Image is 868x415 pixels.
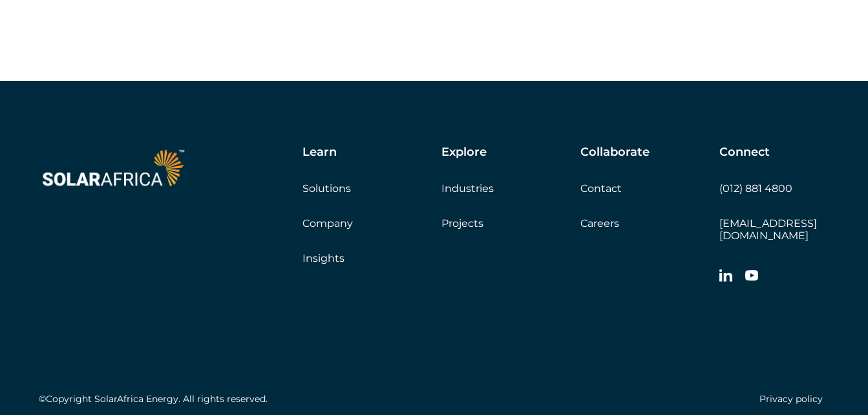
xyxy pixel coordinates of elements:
a: (012) 881 4800 [719,182,792,195]
h5: Explore [441,145,487,160]
a: Careers [580,217,619,229]
a: Solutions [302,182,351,195]
h5: ©Copyright SolarAfrica Energy. All rights reserved. [39,394,268,405]
a: Contact [580,182,622,195]
h5: Connect [719,145,770,160]
a: [EMAIL_ADDRESS][DOMAIN_NAME] [719,217,817,242]
a: Privacy policy [759,393,823,405]
a: Industries [441,182,494,195]
a: Insights [302,252,344,264]
h5: Learn [302,145,337,160]
a: Projects [441,217,483,229]
a: Company [302,217,353,229]
h5: Collaborate [580,145,650,160]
